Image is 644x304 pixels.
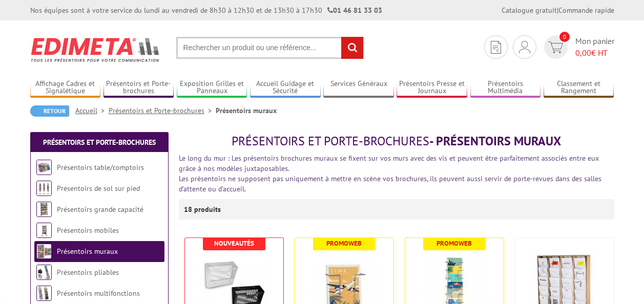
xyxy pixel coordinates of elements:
span: Présentoirs et Porte-brochures [232,133,429,149]
a: Présentoirs Presse et Journaux [397,79,467,96]
p: 18 produits [184,199,222,220]
b: Promoweb [326,239,362,248]
img: Présentoirs table/comptoirs [36,160,52,175]
img: devis rapide [491,41,501,54]
a: devis rapide 0 Mon panier 0,00€ HT [542,35,614,59]
span: 0 [559,32,570,42]
img: devis rapide [548,41,563,53]
img: Présentoirs mobiles [36,223,52,238]
img: devis rapide [519,41,530,53]
img: Présentoirs de sol sur pied [36,181,52,196]
b: Promoweb [437,239,472,248]
font: Le long du mur : Les présentoirs brochures muraux se fixent sur vos murs avec des vis et peuvent ... [179,154,599,173]
span: Mon panier [575,35,614,59]
div: | [502,5,614,15]
a: Présentoirs mobiles [57,226,119,235]
a: Présentoirs multifonctions [57,289,140,298]
a: Exposition Grilles et Panneaux [177,79,247,96]
span: € HT [575,47,614,59]
font: Les présentoirs ne supposent pas uniquement à mettre en scène vos brochures, ils peuvent aussi se... [179,174,601,193]
a: Présentoirs et Porte-brochures [109,106,216,115]
img: Edimeta [30,31,161,69]
a: Retour [30,105,69,117]
input: Rechercher un produit ou une référence... [176,37,364,59]
img: Présentoirs pliables [36,265,52,280]
a: Présentoirs Multimédia [470,79,541,96]
img: Présentoirs muraux [36,244,52,259]
span: 0,00 [575,48,591,58]
a: Accueil Guidage et Sécurité [250,79,321,96]
li: Présentoirs muraux [216,105,277,116]
div: Nos équipes sont à votre service du lundi au vendredi de 8h30 à 12h30 et de 13h30 à 17h30 [30,5,382,15]
a: Services Généraux [323,79,394,96]
a: Présentoirs et Porte-brochures [103,79,174,96]
img: Présentoirs multifonctions [36,286,52,301]
a: Accueil [75,106,109,115]
a: Présentoirs et Porte-brochures [43,138,156,147]
a: Présentoirs table/comptoirs [57,163,144,172]
b: Nouveautés [214,239,254,248]
input: rechercher [341,37,363,59]
a: Catalogue gratuit [502,6,557,15]
a: Affichage Cadres et Signalétique [30,79,101,96]
a: Présentoirs muraux [57,247,118,256]
a: Commande rapide [558,6,614,15]
a: Présentoirs de sol sur pied [57,184,140,193]
a: Présentoirs pliables [57,268,119,277]
a: Présentoirs grande capacité [57,205,143,214]
h1: - Présentoirs muraux [179,135,614,148]
a: Classement et Rangement [544,79,614,96]
strong: 01 46 81 33 03 [327,6,382,15]
img: Présentoirs grande capacité [36,202,52,217]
